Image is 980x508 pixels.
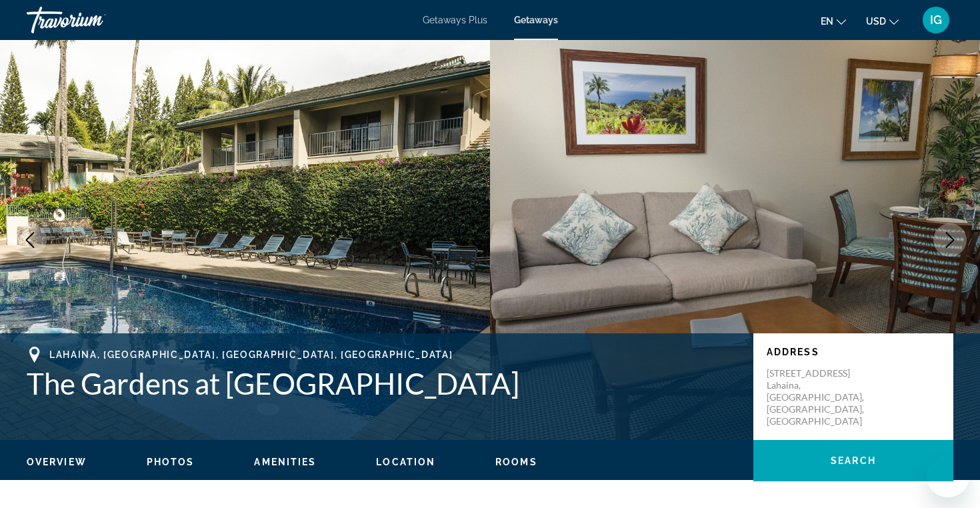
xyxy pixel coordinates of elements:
[821,11,846,31] button: Change language
[27,366,740,401] h1: The Gardens at [GEOGRAPHIC_DATA]
[866,16,886,27] span: USD
[147,456,195,468] button: Photos
[27,3,160,37] a: Travorium
[831,455,876,466] span: Search
[821,16,833,27] span: en
[376,457,435,467] span: Location
[495,456,537,468] button: Rooms
[423,15,487,25] a: Getaways Plus
[49,349,453,360] span: Lahaina, [GEOGRAPHIC_DATA], [GEOGRAPHIC_DATA], [GEOGRAPHIC_DATA]
[147,457,195,467] span: Photos
[514,15,558,25] a: Getaways
[753,440,953,481] button: Search
[27,457,87,467] span: Overview
[933,223,967,257] button: Next image
[767,347,940,357] p: Address
[866,11,899,31] button: Change currency
[767,367,873,427] p: [STREET_ADDRESS] Lahaina, [GEOGRAPHIC_DATA], [GEOGRAPHIC_DATA], [GEOGRAPHIC_DATA]
[927,455,969,497] iframe: Button to launch messaging window
[919,6,953,34] button: User Menu
[930,13,942,27] span: IG
[254,456,316,468] button: Amenities
[495,457,537,467] span: Rooms
[376,456,435,468] button: Location
[254,457,316,467] span: Amenities
[27,456,87,468] button: Overview
[13,223,47,257] button: Previous image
